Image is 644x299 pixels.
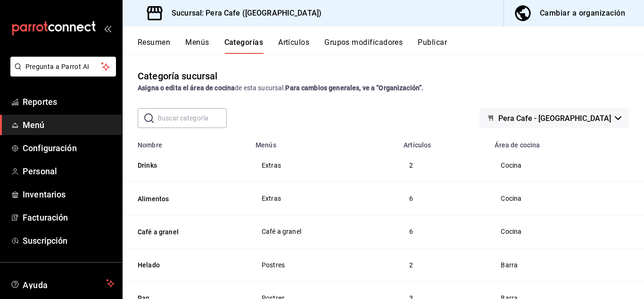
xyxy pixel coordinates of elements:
span: Facturación [23,211,115,224]
button: Alimentos [138,194,232,204]
td: 2 [398,149,489,182]
button: Drinks [138,161,232,170]
td: 6 [398,182,489,215]
th: Artículos [398,136,489,149]
span: Cocina [501,228,628,235]
td: 6 [398,215,489,248]
button: Publicar [418,38,447,54]
span: Extras [262,162,386,169]
button: Café a granel [138,227,232,237]
span: Reportes [23,95,115,108]
div: de esta sucursal. [138,83,629,93]
button: open_drawer_menu [104,25,111,32]
span: Postres [262,262,386,268]
a: Pregunta a Parrot AI [7,68,116,78]
button: Pera Cafe - [GEOGRAPHIC_DATA] [479,108,629,128]
button: Pregunta a Parrot AI [10,57,116,77]
span: Barra [501,262,628,268]
th: Menús [250,136,398,149]
input: Buscar categoría [157,109,227,128]
button: Helado [138,260,232,270]
button: Menús [185,38,209,54]
span: Extras [262,195,386,202]
span: Cocina [501,162,628,169]
button: Artículos [278,38,309,54]
div: Categoría sucursal [138,69,217,83]
button: Resumen [138,38,170,54]
span: Cocina [501,195,628,202]
button: Grupos modificadores [324,38,403,54]
strong: Asigna o edita el área de cocina [138,84,235,92]
span: Personal [23,165,115,178]
span: Menú [23,119,115,131]
strong: Para cambios generales, ve a “Organización”. [285,84,423,92]
span: Inventarios [23,188,115,201]
div: navigation tabs [138,38,644,54]
div: Cambiar a organización [540,7,625,20]
span: Ayuda [23,278,102,289]
span: Pera Cafe - [GEOGRAPHIC_DATA] [498,114,611,123]
th: Nombre [123,136,250,149]
button: Categorías [224,38,264,54]
span: Café a granel [262,228,386,235]
td: 2 [398,248,489,281]
span: Pregunta a Parrot AI [25,62,101,72]
h3: Sucursal: Pera Cafe ([GEOGRAPHIC_DATA]) [164,8,322,19]
span: Configuración [23,142,115,154]
span: Suscripción [23,234,115,247]
th: Área de cocina [489,136,644,149]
